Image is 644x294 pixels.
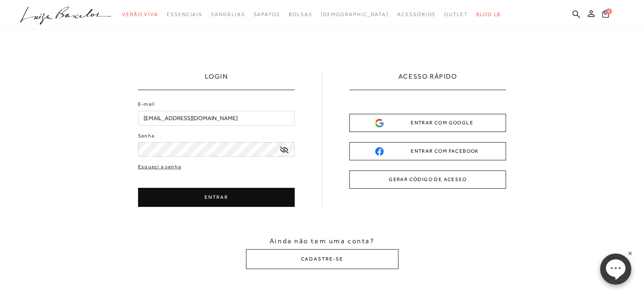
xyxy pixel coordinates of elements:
[375,147,480,156] div: ENTRAR COM FACEBOOK
[476,11,501,17] span: BLOG LB
[289,11,312,17] span: Bolsas
[167,11,202,17] span: Essenciais
[138,100,155,108] label: E-mail
[138,163,181,171] a: Esqueci a senha
[375,118,480,127] div: ENTRAR COM GOOGLE
[606,8,612,14] span: 0
[349,142,506,160] button: ENTRAR COM FACEBOOK
[397,11,436,17] span: Acessórios
[280,146,288,153] a: exibir senha
[167,7,202,22] a: categoryNavScreenReaderText
[600,9,611,21] button: 0
[349,114,506,132] button: ENTRAR COM GOOGLE
[270,236,374,246] span: Ainda não tem uma conta?
[138,111,295,126] input: E-mail
[253,11,280,17] span: Sapatos
[122,7,158,22] a: categoryNavScreenReaderText
[444,7,468,22] a: categoryNavScreenReaderText
[289,7,312,22] a: categoryNavScreenReaderText
[321,11,389,17] span: [DEMOGRAPHIC_DATA]
[321,7,389,22] a: noSubCategoriesText
[444,11,468,17] span: Outlet
[211,7,245,22] a: categoryNavScreenReaderText
[398,72,457,90] h2: ACESSO RÁPIDO
[138,132,155,140] label: Senha
[246,249,398,269] button: CADASTRE-SE
[205,72,228,90] h1: LOGIN
[138,188,295,207] button: ENTRAR
[397,7,436,22] a: categoryNavScreenReaderText
[349,170,506,189] button: GERAR CÓDIGO DE ACESSO
[476,7,501,22] a: BLOG LB
[211,11,245,17] span: Sandálias
[122,11,158,17] span: Verão Viva
[253,7,280,22] a: categoryNavScreenReaderText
